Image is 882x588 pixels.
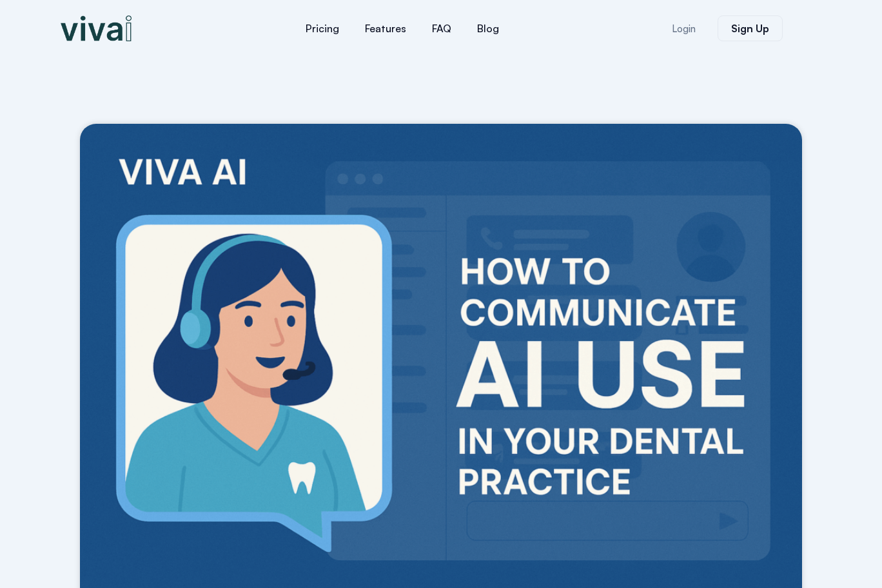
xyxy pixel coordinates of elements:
nav: Menu [215,13,589,44]
a: Sign Up [718,15,783,41]
span: Login [672,24,696,34]
a: Features [352,13,419,44]
a: Login [656,16,711,41]
span: Sign Up [731,23,769,34]
a: FAQ [419,13,464,44]
a: Pricing [293,13,352,44]
a: Blog [464,13,512,44]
